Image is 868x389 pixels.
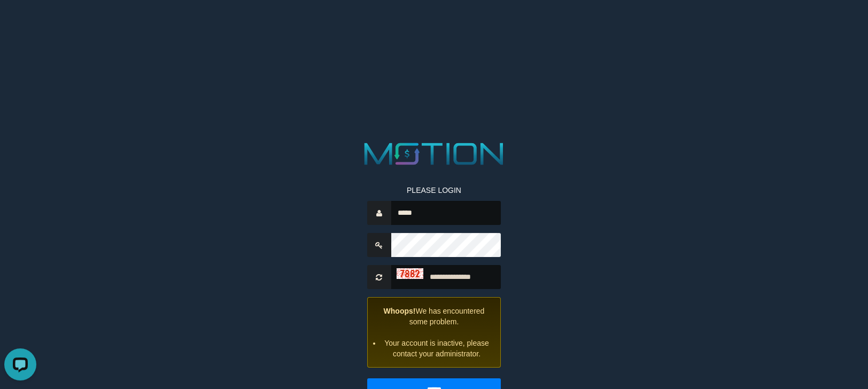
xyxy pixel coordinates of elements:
[384,307,416,315] strong: Whoops!
[367,185,501,196] p: PLEASE LOGIN
[397,268,423,279] img: captcha
[4,4,36,36] button: Open LiveChat chat widget
[367,297,501,368] div: We has encountered some problem.
[358,139,510,169] img: MOTION_logo.png
[381,338,493,359] li: Your account is inactive, please contact your administrator.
